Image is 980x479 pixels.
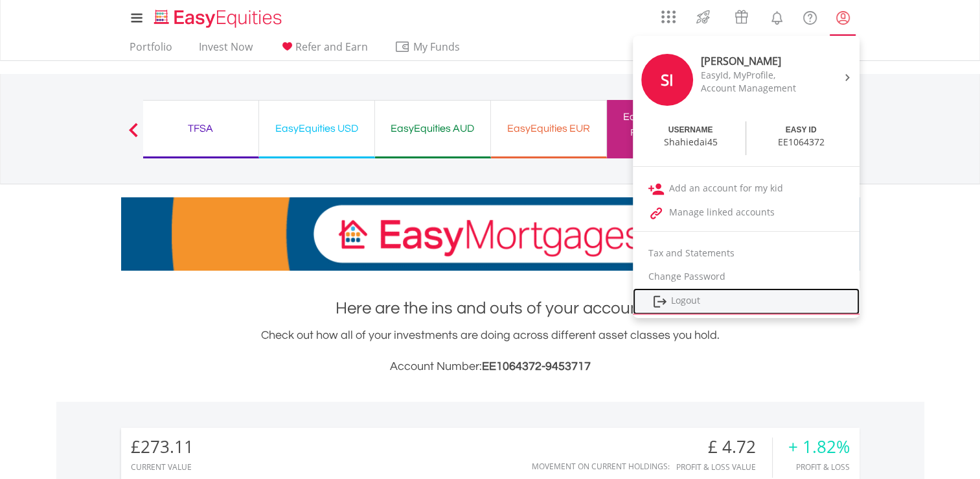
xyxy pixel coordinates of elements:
div: Shahiedai45 [664,136,718,149]
div: Funds to invest: [630,126,699,139]
div: £ 4.72 [676,437,772,456]
div: EasyEquities GBP [615,108,715,126]
div: TFSA [151,119,251,138]
img: grid-menu-icon.svg [661,10,676,24]
div: EASY ID [786,125,817,136]
div: CURRENT VALUE [131,463,194,471]
img: thrive-v2.svg [692,6,714,27]
button: Previous [120,129,146,142]
a: My Profile [826,3,860,32]
a: Portfolio [124,40,177,60]
span: EE1064372-9453717 [482,360,591,373]
div: Profit & Loss [788,463,850,471]
div: SI [641,54,693,106]
h1: Here are the ins and outs of your account [121,297,860,320]
a: Logout [633,288,860,315]
a: Vouchers [722,3,760,27]
span: My Funds [394,38,479,55]
a: Change Password [633,265,860,288]
div: Check out how all of your investments are doing across different asset classes you hold. [121,326,860,376]
a: AppsGrid [653,3,684,24]
img: EasyEquities_Logo.png [152,8,287,29]
a: Refer and Earn [274,40,373,60]
div: £273.11 [131,437,194,456]
h3: Account Number: [121,358,860,376]
div: USERNAME [668,125,713,136]
div: [PERSON_NAME] [701,54,810,69]
img: EasyMortage Promotion Banner [121,197,860,271]
span: Refer and Earn [295,40,368,54]
a: Add an account for my kid [633,177,860,201]
div: Movement on Current Holdings: [532,462,670,471]
a: Tax and Statements [633,241,860,265]
a: Manage linked accounts [633,201,860,225]
img: vouchers-v2.svg [731,6,752,27]
div: EasyEquities EUR [499,119,598,138]
a: Invest Now [194,40,258,60]
div: Profit & Loss Value [676,463,772,471]
div: EasyId, MyProfile, [701,69,810,82]
div: EasyEquities AUD [383,119,483,138]
a: Home page [149,3,287,29]
a: SI [PERSON_NAME] EasyId, MyProfile, Account Management USERNAME Shahiedai45 EASY ID EE1064372 [633,39,860,160]
div: Account Management [701,82,810,95]
a: Notifications [760,3,793,29]
a: FAQ's and Support [793,3,826,29]
div: EasyEquities USD [267,119,367,138]
div: EE1064372 [778,136,825,149]
div: + 1.82% [788,437,850,456]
